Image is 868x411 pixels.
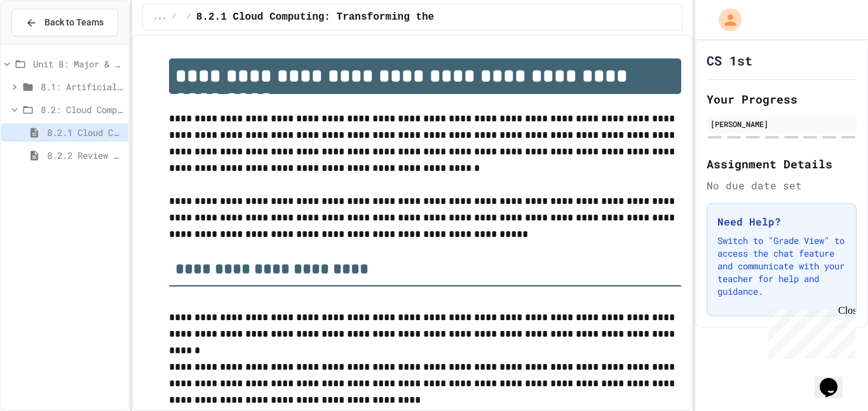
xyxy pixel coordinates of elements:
h2: Assignment Details [707,155,857,173]
div: My Account [705,5,745,34]
div: No due date set [707,178,857,193]
h2: Your Progress [707,90,857,108]
span: Back to Teams [44,16,104,29]
span: / [187,12,191,22]
iframe: chat widget [763,305,855,359]
button: Back to Teams [11,9,118,36]
div: [PERSON_NAME] [710,118,853,130]
iframe: chat widget [815,360,855,398]
span: 8.1: Artificial Intelligence Basics [41,80,123,93]
span: ... [153,12,167,22]
span: 8.2.1 Cloud Computing: Transforming the Digital World [47,126,123,139]
span: 8.2.2 Review - Cloud Computing [47,149,123,162]
h3: Need Help? [717,214,846,229]
h1: CS 1st [707,51,752,69]
p: Switch to "Grade View" to access the chat feature and communicate with your teacher for help and ... [717,234,846,298]
span: 8.2: Cloud Computing [41,103,123,116]
span: / [172,12,176,22]
span: Unit 8: Major & Emerging Technologies [33,57,123,71]
span: 8.2.1 Cloud Computing: Transforming the Digital World [196,10,520,25]
div: Chat with us now!Close [5,5,88,81]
